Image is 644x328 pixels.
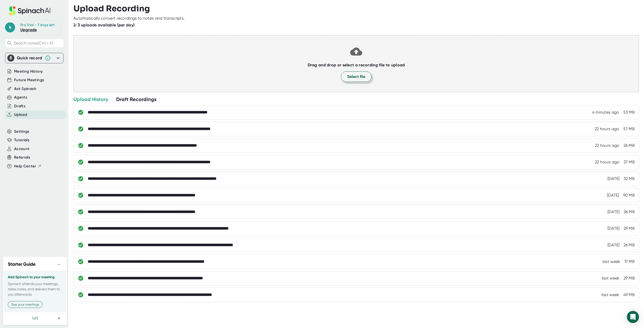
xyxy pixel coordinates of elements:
div: 17 MB [624,259,635,264]
a: Upgrade [20,27,37,32]
span: 1 of 3 [32,316,38,320]
div: 37 MB [624,160,635,165]
div: Upload History [73,96,108,103]
p: Spinach attends your meetings, takes notes, and delivers them to you afterwards [8,281,62,297]
button: − [56,261,62,268]
div: Open Intercom Messenger [627,311,639,323]
div: 8/24/2025, 9:52:55 PM [601,292,619,297]
span: k [5,22,15,32]
div: 8/28/2025, 11:49:09 PM [608,209,620,214]
h2: Starter Guide [8,261,35,268]
b: 2/3 uploads available (per day) [73,23,135,27]
button: Select file [341,71,372,82]
button: Upload [14,112,27,118]
div: 49 MB [623,292,635,297]
h3: Upload Recording [73,4,639,13]
div: 29 MB [624,226,635,231]
b: Drag and drop or select a recording file to upload [308,63,405,67]
h3: Add Spinach to your meeting [8,275,62,279]
span: Help Center [14,163,36,169]
div: 8/31/2025, 6:00:18 PM [595,126,619,131]
span: Select file [347,74,365,80]
button: Agents [14,95,27,100]
div: 36 MB [624,209,635,214]
div: 32 MB [624,176,635,181]
div: Draft Recordings [116,96,156,103]
div: Quick record [7,53,61,63]
div: 8/25/2025, 11:51:08 PM [608,226,620,231]
button: Help Center [14,163,42,169]
div: 9/1/2025, 4:39:05 PM [592,110,619,115]
div: 26 MB [624,143,635,148]
div: 8/31/2025, 5:46:10 PM [595,160,620,165]
button: Meeting History [14,69,43,74]
div: 8/28/2025, 11:59:08 PM [608,176,620,181]
div: 53 MB [623,110,635,115]
button: Ask Spinach [14,86,36,92]
span: Search notes (Ctrl + K) [14,41,53,45]
div: Quick record [17,56,42,61]
button: Future Meetings [14,77,44,83]
button: Tutorials [14,137,29,143]
div: 90 MB [623,193,635,198]
div: 8/24/2025, 11:40:49 PM [602,259,620,264]
div: 8/24/2025, 11:00:34 PM [602,276,620,281]
div: Pro Trial - 7 days left [20,23,55,27]
div: 8/25/2025, 11:50:23 PM [608,243,620,248]
button: Settings [14,129,29,134]
button: Drafts [14,103,25,109]
div: 26 MB [624,243,635,248]
div: 29 MB [624,276,635,281]
button: See your meetings [8,301,43,308]
button: Referrals [14,155,30,160]
div: 8/28/2025, 11:57:16 PM [607,193,619,198]
div: 8/31/2025, 5:52:43 PM [595,143,620,148]
button: Account [14,146,29,152]
div: 57 MB [623,126,635,131]
div: Automatically convert recordings to notes and transcripts. [73,16,185,21]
